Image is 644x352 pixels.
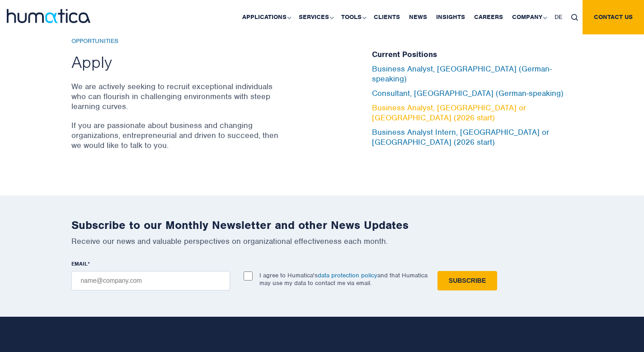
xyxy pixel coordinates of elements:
[71,218,573,232] h2: Subscribe to our Monthly Newsletter and other News Updates
[372,127,549,147] a: Business Analyst Intern, [GEOGRAPHIC_DATA] or [GEOGRAPHIC_DATA] (2026 start)
[71,81,282,111] p: We are actively seeking to recruit exceptional individuals who can flourish in challenging enviro...
[372,64,552,84] a: Business Analyst, [GEOGRAPHIC_DATA] (German-speaking)
[71,120,282,150] p: If you are passionate about business and changing organizations, entrepreneurial and driven to su...
[318,271,377,279] a: data protection policy
[372,50,573,60] h5: Current Positions
[437,271,497,290] input: Subscribe
[71,271,230,290] input: name@company.com
[71,52,282,72] h2: Apply
[71,236,573,246] p: Receive our news and valuable perspectives on organizational effectiveness each month.
[555,13,562,21] span: DE
[372,88,564,98] a: Consultant, [GEOGRAPHIC_DATA] (German-speaking)
[259,271,428,287] p: I agree to Humatica's and that Humatica may use my data to contact me via email.
[372,103,526,123] a: Business Analyst, [GEOGRAPHIC_DATA] or [GEOGRAPHIC_DATA] (2026 start)
[71,38,282,45] h6: Opportunities
[244,271,253,281] input: I agree to Humatica'sdata protection policyand that Humatica may use my data to contact me via em...
[571,14,578,21] img: search_icon
[7,9,90,23] img: logo
[71,260,88,267] span: EMAIL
